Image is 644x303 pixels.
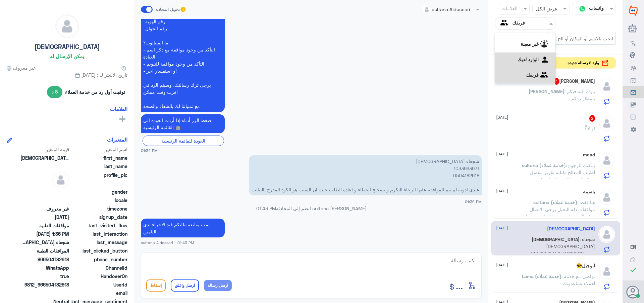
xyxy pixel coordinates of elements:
span: : تواصل مع خدمة لعملاء يساعدونك [561,273,595,286]
span: signup_date [70,214,127,221]
span: 2 [20,264,69,271]
span: 01:36 PM [465,199,482,204]
h5: Ahmed [554,78,595,85]
span: من الأحدث للأقدم [505,32,534,51]
span: قيمة المتغير [20,146,69,153]
img: defaultAdmin.png [56,15,78,38]
b: غير معينة [521,41,539,47]
button: الصورة الشخصية [627,286,640,298]
img: defaultAdmin.png [598,78,615,95]
span: timezone [70,205,127,212]
img: defaultAdmin.png [598,263,615,280]
span: null [20,290,69,297]
span: الموافقات الطبية [20,247,69,254]
h5: mead [583,152,595,158]
span: شجعاء السبيعي 1033993971 0504182618 عندي ادوية لم يتم الموافقة عليها الرجاء التكرم و تصحيح الخطاء... [20,239,69,246]
img: defaultAdmin.png [52,172,69,188]
i: ⇅ [498,32,503,49]
span: null [20,197,69,204]
span: 1 [554,78,559,85]
span: 966504182618 [20,256,69,263]
span: Lama (خدمة عملاء) [522,273,561,279]
h5: ًً [589,115,595,122]
span: sultana (خدمة عملاء) [533,199,577,205]
div: العودة للقائمة الرئيسية [143,136,224,146]
span: 2 [589,115,595,122]
span: sultana (خدمة عملاء) [522,162,566,168]
span: [DEMOGRAPHIC_DATA] [532,236,580,242]
span: اسم المتغير [70,146,127,153]
p: 30/9/2025, 1:36 PM [249,155,482,195]
img: defaultAdmin.png [598,189,615,206]
span: [DATE] [496,188,508,194]
span: 01:34 PM [141,148,158,153]
span: [DATE] [496,225,508,231]
span: تحويل المحادثة [155,6,180,12]
h6: العلامات [110,106,127,112]
p: sultana [PERSON_NAME] انضم إلى المحادثة [141,205,482,212]
img: Unassigned.svg [540,40,550,50]
span: 9812_966504182618 [20,281,69,288]
span: 2025-03-10T10:14:28.624Z [20,214,69,221]
button: ... [456,278,463,293]
span: : او لا [585,125,595,131]
span: profile_pic [70,172,127,187]
p: 30/9/2025, 1:34 PM [141,114,225,133]
img: defaultAdmin.png [598,115,615,132]
span: last_visited_flow [70,222,127,229]
h5: باسمة [583,189,595,195]
span: locale [70,197,127,204]
span: phone_number [70,256,127,263]
span: 2025-09-30T10:36:22.429Z [20,230,69,237]
h6: المتغيرات [107,137,127,143]
span: ChannelId [70,264,127,271]
span: ... [456,279,463,291]
button: ارسل رسالة [204,280,232,291]
span: last_clicked_button [70,247,127,254]
h5: [DEMOGRAPHIC_DATA] [35,43,100,51]
span: Mohammed [20,154,69,161]
span: تاريخ الأشتراك : [DATE] [7,71,127,78]
button: EN [630,243,636,251]
span: وارد 2 رساله جديده [568,60,599,66]
img: defaultAdmin.png [598,152,615,169]
span: true [20,273,69,280]
b: كل [546,28,552,34]
div: العلامات [500,5,518,13]
span: 8 د [47,86,63,98]
img: Widebot Logo [629,5,638,16]
span: غير معروف [20,205,69,212]
span: توقيت أول رد من خدمة العملاء [65,88,125,96]
span: غير معروف [7,64,36,71]
span: : بارك الله فيكم بانتظار ردكم [565,88,595,101]
input: ابحث بالإسم أو المكان أو إلخ.. [534,32,615,44]
span: UserId [70,281,127,288]
span: sultana Aldossari - 01:43 PM [141,240,194,245]
span: last_message [70,239,127,246]
b: فريقك [526,72,539,78]
span: موافقات الطبية [20,222,69,229]
button: ارسل واغلق [171,279,199,292]
img: yourTeam.svg [500,18,511,29]
b: الوارد لديك [518,56,539,62]
h5: Mohammed [547,226,595,232]
span: email [70,290,127,297]
img: yourInbox.svg [540,55,550,65]
h5: ابوجبل😎 [576,263,595,269]
span: HandoverOn [70,273,127,280]
span: gender [70,188,127,195]
img: defaultAdmin.png [598,226,615,243]
span: [DATE] [496,151,508,157]
span: [PERSON_NAME] [529,88,565,94]
span: last_interaction [70,230,127,237]
p: 30/9/2025, 1:43 PM [141,219,225,237]
span: last_name [70,163,127,170]
img: yourTeam.svg [540,71,550,81]
img: whatsapp.png [577,4,587,14]
span: [DATE] [496,114,508,120]
span: 01:43 PM [256,205,276,211]
span: first_name [70,154,127,161]
span: null [20,188,69,195]
i: check [629,266,637,274]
